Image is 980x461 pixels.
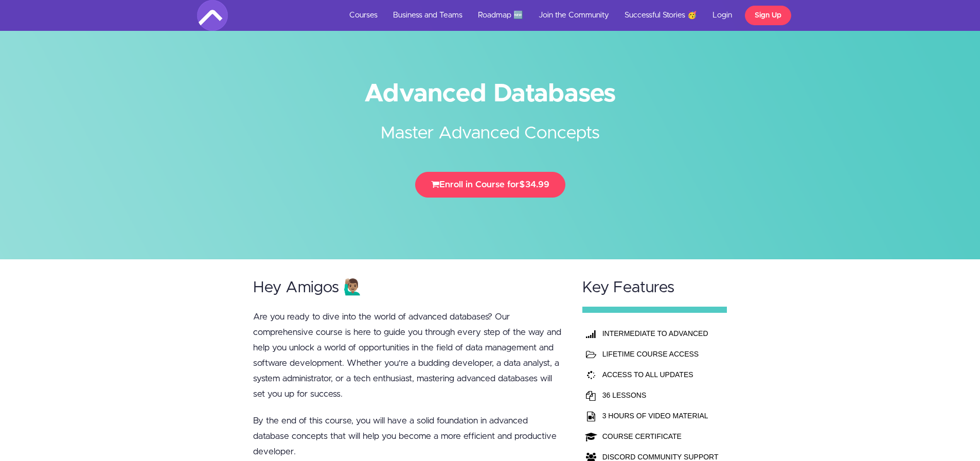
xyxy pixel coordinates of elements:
h1: Advanced Databases [197,82,783,105]
p: By the end of this course, you will have a solid foundation in advanced database concepts that wi... [253,413,563,459]
th: INTERMEDIATE TO ADVANCED [600,323,721,344]
p: Are you ready to dive into the world of advanced databases? Our comprehensive course is here to g... [253,309,563,402]
button: Enroll in Course for$34.99 [415,172,565,198]
h2: Master Advanced Concepts [297,105,683,146]
h2: Hey Amigos 🙋🏽‍♂️ [253,279,563,296]
td: COURSE CERTIFICATE [600,426,721,447]
h2: Key Features [582,279,727,296]
span: $34.99 [519,180,549,189]
td: 36 LESSONS [600,385,721,405]
td: 3 HOURS OF VIDEO MATERIAL [600,405,721,426]
td: LIFETIME COURSE ACCESS [600,344,721,364]
td: ACCESS TO ALL UPDATES [600,364,721,385]
a: Sign Up [745,6,791,25]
